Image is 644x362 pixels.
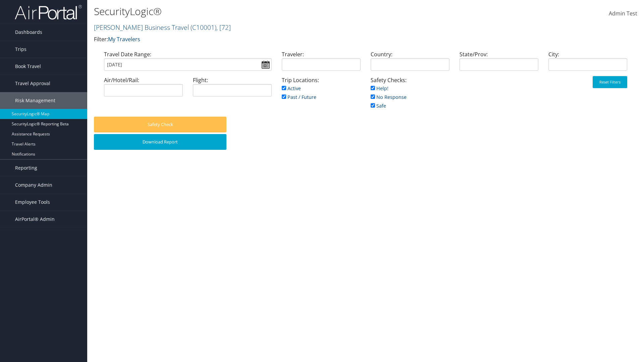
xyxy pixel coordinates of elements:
[94,35,456,44] p: Filter:
[543,50,632,76] div: City:
[15,92,55,109] span: Risk Management
[94,134,226,150] button: Download Report
[366,76,454,117] div: Safety Checks:
[15,194,50,210] span: Employee Tools
[15,58,41,75] span: Book Travel
[15,75,50,92] span: Travel Approval
[99,50,277,76] div: Travel Date Range:
[282,85,301,92] a: Active
[15,160,37,176] span: Reporting
[108,36,140,43] a: My Travelers
[282,94,316,100] a: Past / Future
[15,4,82,20] img: airportal-logo.png
[277,76,366,108] div: Trip Locations:
[216,23,231,32] span: , [ 72 ]
[191,23,216,32] span: ( C10001 )
[609,3,637,24] a: Admin Test
[277,50,366,76] div: Traveler:
[94,117,226,132] button: Safety Check
[15,211,55,228] span: AirPortal® Admin
[593,76,627,88] button: Reset Filters
[371,94,407,100] a: No Response
[15,177,52,193] span: Company Admin
[366,50,454,76] div: Country:
[454,50,543,76] div: State/Prov:
[188,76,277,102] div: Flight:
[371,103,386,109] a: Safe
[15,41,26,58] span: Trips
[99,76,188,102] div: Air/Hotel/Rail:
[94,23,231,32] a: [PERSON_NAME] Business Travel
[15,24,42,41] span: Dashboards
[371,85,388,92] a: Help!
[609,10,637,17] span: Admin Test
[94,4,456,18] h1: SecurityLogic®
